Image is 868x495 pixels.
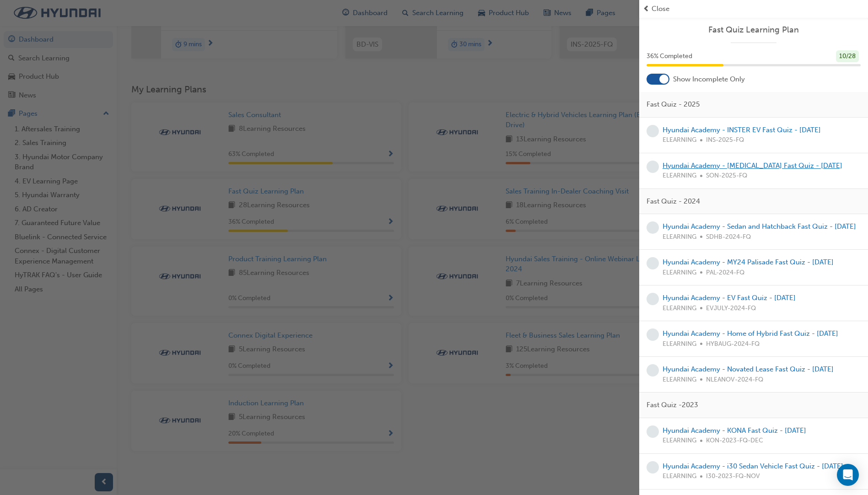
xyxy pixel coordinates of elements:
[647,293,659,305] span: learningRecordVerb_NONE-icon
[647,125,659,137] span: learningRecordVerb_NONE-icon
[652,4,669,14] span: Close
[706,171,747,181] span: SON-2025-FQ
[663,462,843,470] a: Hyundai Academy - i30 Sedan Vehicle Fast Quiz - [DATE]
[706,135,744,145] span: INS-2025-FQ
[663,161,842,170] a: Hyundai Academy - [MEDICAL_DATA] Fast Quiz - [DATE]
[647,99,700,110] span: Fast Quiz - 2025
[663,171,696,181] span: ELEARNING
[663,375,696,385] span: ELEARNING
[663,222,856,231] a: Hyundai Academy - Sedan and Hatchback Fast Quiz - [DATE]
[663,232,696,242] span: ELEARNING
[706,268,744,278] span: PAL-2024-FQ
[647,51,692,62] span: 36 % Completed
[706,375,763,385] span: NLEANOV-2024-FQ
[663,294,796,302] a: Hyundai Academy - EV Fast Quiz - [DATE]
[673,74,745,85] span: Show Incomplete Only
[663,365,834,373] a: Hyundai Academy - Novated Lease Fast Quiz - [DATE]
[647,25,861,35] a: Fast Quiz Learning Plan
[643,4,650,14] span: prev-icon
[663,426,806,435] a: Hyundai Academy - KONA Fast Quiz - [DATE]
[663,303,696,314] span: ELEARNING
[706,436,763,446] span: KON-2023-FQ-DEC
[647,364,659,377] span: learningRecordVerb_NONE-icon
[647,425,659,438] span: learningRecordVerb_NONE-icon
[706,339,760,350] span: HYBAUG-2024-FQ
[647,400,698,410] span: Fast Quiz -2023
[706,303,756,314] span: EVJULY-2024-FQ
[663,471,696,482] span: ELEARNING
[647,221,659,234] span: learningRecordVerb_NONE-icon
[663,135,696,145] span: ELEARNING
[663,126,821,134] a: Hyundai Academy - INSTER EV Fast Quiz - [DATE]
[706,232,751,242] span: SDHB-2024-FQ
[836,50,859,63] div: 10 / 28
[663,268,696,278] span: ELEARNING
[663,436,696,446] span: ELEARNING
[663,329,838,338] a: Hyundai Academy - Home of Hybrid Fast Quiz - [DATE]
[647,461,659,473] span: learningRecordVerb_NONE-icon
[663,339,696,350] span: ELEARNING
[647,257,659,269] span: learningRecordVerb_NONE-icon
[643,4,864,14] button: prev-iconClose
[647,196,700,207] span: Fast Quiz - 2024
[647,161,659,173] span: learningRecordVerb_NONE-icon
[706,471,760,482] span: I30-2023-FQ-NOV
[837,464,859,486] div: Open Intercom Messenger
[663,258,834,266] a: Hyundai Academy - MY24 Palisade Fast Quiz - [DATE]
[647,328,659,341] span: learningRecordVerb_NONE-icon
